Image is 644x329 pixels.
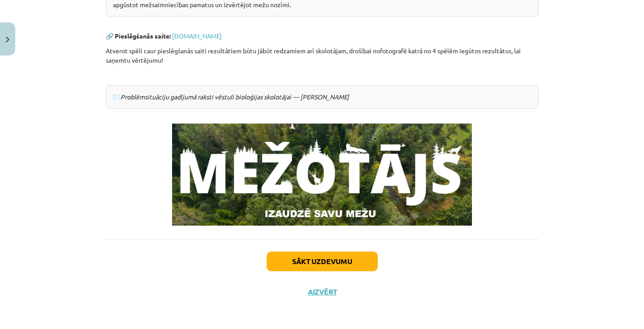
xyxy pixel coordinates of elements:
em: Problēmsituāciju gadījumā raksti vēstuli bioloģijas skolotājai — [PERSON_NAME] [121,93,349,101]
img: icon-close-lesson-0947bae3869378f0d4975bcd49f059093ad1ed9edebbc8119c70593378902aed.svg [6,37,9,43]
button: Sākt uzdevumu [267,252,378,271]
img: Attēls, kurā ir teksts, koks, fonts, augs Apraksts ģenerēts automātiski [172,124,472,226]
button: Aizvērt [305,287,339,296]
a: [DOMAIN_NAME] [172,32,222,40]
div: ✉️ [106,85,539,109]
p: Atverot spēli caur pieslēgšanās saiti rezultātiem būtu jābūt redzamiem arī skolotājam, drošībai n... [106,46,539,65]
strong: 🔗 Pieslēgšanās saite: [106,32,171,40]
